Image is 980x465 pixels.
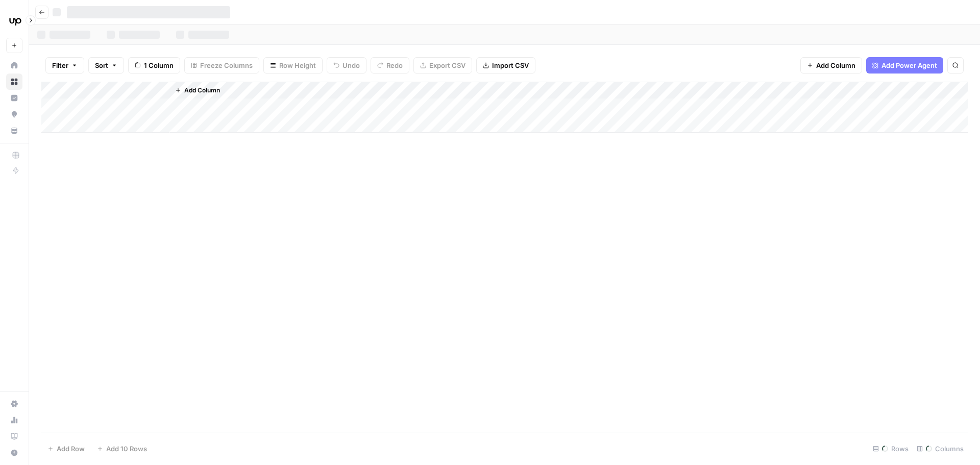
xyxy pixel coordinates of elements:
button: Workspace: Upwork [6,8,22,34]
span: Export CSV [429,60,465,70]
span: Add 10 Rows [106,444,147,454]
div: Columns [913,440,968,457]
button: Add Column [800,57,862,74]
button: Sort [88,57,124,74]
span: Redo [386,60,403,70]
span: Add Column [816,60,855,70]
button: 1 Column [128,57,180,74]
button: Help + Support [6,445,22,461]
button: Row Height [263,57,323,74]
button: Redo [371,57,409,74]
span: Sort [95,60,108,70]
a: Insights [6,90,22,106]
button: Freeze Columns [184,57,259,74]
button: Add 10 Rows [91,440,153,457]
span: Filter [52,60,68,70]
span: Add Row [57,444,85,454]
a: Usage [6,412,22,428]
img: Upwork Logo [6,12,24,30]
a: Home [6,57,22,74]
button: Filter [45,57,84,74]
a: Learning Hub [6,428,22,445]
button: Add Column [171,84,224,97]
span: Freeze Columns [200,60,253,70]
div: Rows [869,440,913,457]
button: Add Row [41,440,91,457]
span: Add Power Agent [881,60,937,70]
span: 1 Column [144,60,174,70]
a: Browse [6,74,22,90]
a: Settings [6,396,22,412]
button: Undo [327,57,366,74]
span: Row Height [279,60,316,70]
button: Add Power Agent [866,57,943,74]
button: Export CSV [413,57,472,74]
button: Import CSV [476,57,535,74]
a: Opportunities [6,106,22,123]
span: Import CSV [492,60,529,70]
span: Add Column [184,86,220,95]
span: Undo [342,60,360,70]
a: Your Data [6,123,22,139]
